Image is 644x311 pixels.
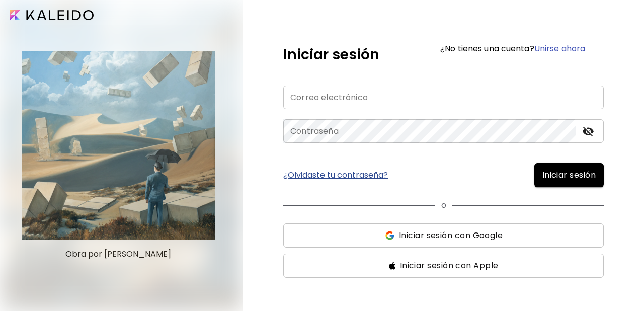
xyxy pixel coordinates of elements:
[580,123,597,140] button: toggle password visibility
[440,45,585,53] h6: ¿No tienes una cuenta?
[283,223,604,248] button: ssIniciar sesión con Google
[400,260,499,272] span: Iniciar sesión con Apple
[534,163,604,187] button: Iniciar sesión
[441,199,446,211] p: o
[534,43,585,54] a: Unirse ahora
[283,254,604,278] button: ssIniciar sesión con Apple
[399,229,503,242] span: Iniciar sesión con Google
[389,262,396,270] img: ss
[542,169,596,181] span: Iniciar sesión
[283,171,388,179] a: ¿Olvidaste tu contraseña?
[283,44,379,65] h5: Iniciar sesión
[384,230,395,241] img: ss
